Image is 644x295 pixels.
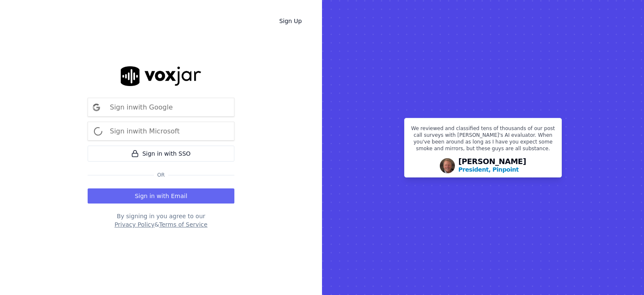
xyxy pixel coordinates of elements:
button: Privacy Policy [114,220,154,229]
p: We reviewed and classified tens of thousands of our post call surveys with [PERSON_NAME]'s AI eva... [410,125,556,155]
div: [PERSON_NAME] [458,158,526,174]
img: google Sign in button [88,99,105,116]
img: Avatar [440,158,455,173]
a: Sign in with SSO [88,146,234,162]
p: Sign in with Google [110,102,173,112]
button: Sign inwith Microsoft [88,122,234,141]
img: logo [121,66,201,86]
a: Sign Up [273,13,309,29]
div: By signing in you agree to our & [88,212,234,229]
span: Or [154,172,168,178]
p: President, Pinpoint [458,165,519,174]
button: Sign in with Email [88,188,234,204]
button: Sign inwith Google [88,98,234,117]
p: Sign in with Microsoft [110,126,179,136]
button: Terms of Service [159,220,207,229]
